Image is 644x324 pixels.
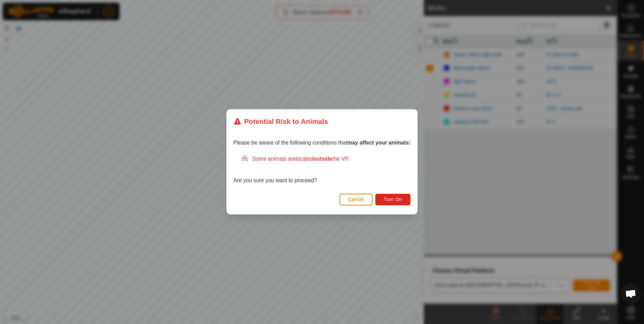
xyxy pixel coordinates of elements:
strong: may affect your animals: [347,140,411,146]
span: Cancel [348,197,364,202]
button: Cancel [340,194,373,205]
strong: outside [313,156,332,162]
button: Turn On [376,194,411,205]
div: Some animals are [241,155,411,163]
span: Please be aware of the following conditions that [233,140,411,146]
a: Open chat [621,284,641,304]
span: located the VP. [296,156,349,162]
span: Turn On [384,197,402,202]
div: Are you sure you want to proceed? [233,155,411,185]
div: Potential Risk to Animals [233,116,328,127]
